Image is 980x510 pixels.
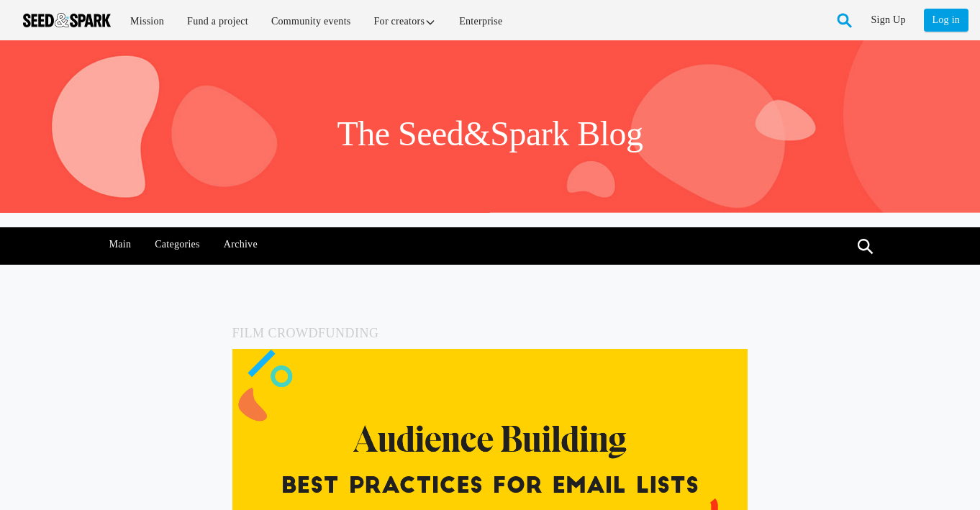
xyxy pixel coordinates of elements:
[261,6,361,37] a: Community events
[337,112,643,155] h1: The Seed&Spark Blog
[364,6,447,37] a: For creators
[924,9,968,32] a: Log in
[148,227,208,262] a: Categories
[101,227,139,262] a: Main
[177,6,258,37] a: Fund a project
[871,9,906,32] a: Sign Up
[232,322,748,344] h5: Film Crowdfunding
[449,6,512,37] a: Enterprise
[23,13,111,27] img: Seed amp; Spark
[120,6,174,37] a: Mission
[216,227,265,262] a: Archive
